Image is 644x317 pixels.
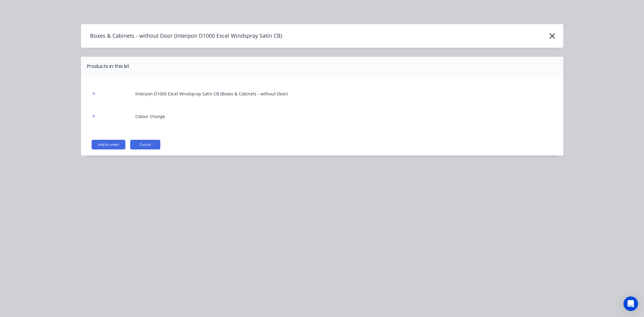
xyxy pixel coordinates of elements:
[135,91,288,97] div: Interpon D1000 Excel Windspray Satin CB (Boxes & Cabinets - without Door)
[135,113,165,120] div: Colour Change
[87,63,129,70] div: Products in this kit
[624,296,638,311] div: Open Intercom Messenger
[92,140,125,149] button: Add to order
[130,140,160,149] button: Cancel
[81,30,282,42] h4: Boxes & Cabinets - without Door (Interpon D1000 Excel Windspray Satin CB)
